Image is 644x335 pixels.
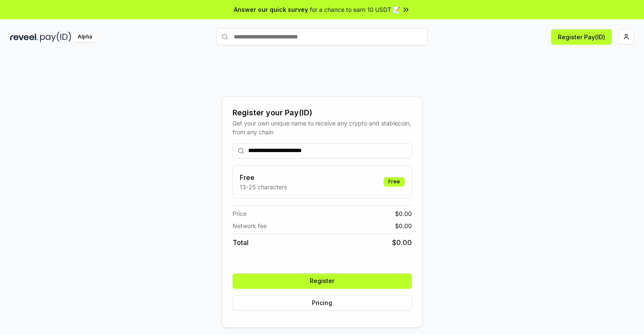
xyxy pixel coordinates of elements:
[233,237,249,248] span: Total
[233,107,412,119] div: Register your Pay(ID)
[40,32,71,42] img: pay_id
[233,119,412,136] div: Get your own unique name to receive any crypto and stablecoin, from any chain
[395,209,412,218] span: $ 0.00
[384,177,405,186] div: Free
[240,172,287,182] h3: Free
[73,32,97,42] div: Alpha
[233,295,412,310] button: Pricing
[233,273,412,289] button: Register
[233,221,267,230] span: Network fee
[234,5,308,14] span: Answer our quick survey
[392,237,412,248] span: $ 0.00
[395,221,412,230] span: $ 0.00
[10,32,38,42] img: reveel_dark
[310,5,400,14] span: for a chance to earn 10 USDT 📝
[551,29,612,44] button: Register Pay(ID)
[240,182,287,191] p: 13-25 characters
[233,209,246,218] span: Price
